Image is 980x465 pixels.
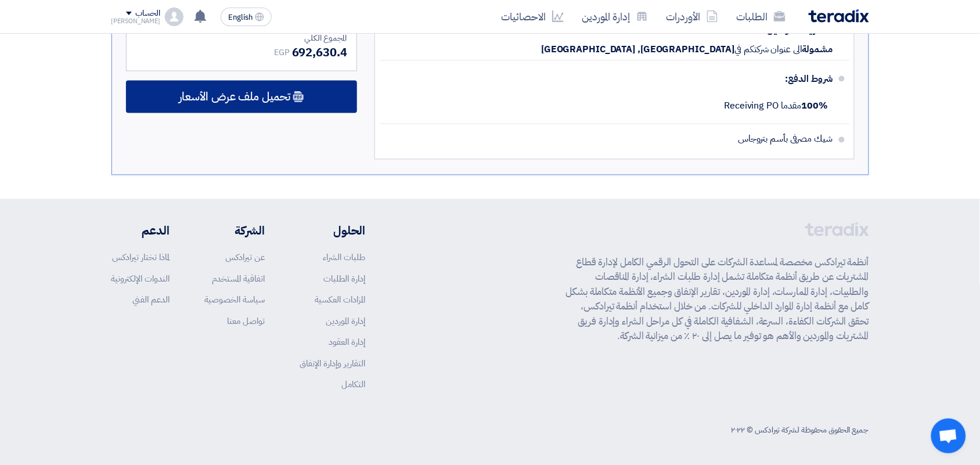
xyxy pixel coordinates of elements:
[725,99,828,113] span: مقدما Receiving PO
[341,379,365,391] a: التكامل
[111,273,170,286] a: الندوات الإلكترونية
[802,44,833,56] span: مشمولة
[738,134,833,145] span: شيك مصرفى بأسم بتروجاس
[323,251,365,264] a: طلبات الشراء
[329,336,365,349] a: إدارة العقود
[326,315,365,328] a: إدارة الموردين
[300,358,365,370] a: التقارير وإدارة الإنفاق
[809,9,869,23] img: Teradix logo
[221,8,272,26] button: English
[492,3,573,30] a: الاحصائيات
[657,3,727,30] a: الأوردرات
[225,251,265,264] a: عن تيرادكس
[573,3,657,30] a: إدارة الموردين
[204,294,265,307] a: سياسة الخصوصية
[541,44,734,56] span: [GEOGRAPHIC_DATA], [GEOGRAPHIC_DATA]
[323,273,365,286] a: إدارة الطلبات
[274,47,290,59] span: EGP
[204,222,265,240] li: الشركة
[315,294,365,307] a: المزادات العكسية
[731,424,869,437] div: جميع الحقوق محفوظة لشركة تيرادكس © ٢٠٢٢
[566,255,869,344] p: أنظمة تيرادكس مخصصة لمساعدة الشركات على التحول الرقمي الكامل لإدارة قطاع المشتريات عن طريق أنظمة ...
[111,222,170,240] li: الدعم
[300,222,365,240] li: الحلول
[165,8,183,26] img: profile_test.png
[212,273,265,286] a: اتفاقية المستخدم
[228,13,253,21] span: English
[179,92,290,102] span: تحميل ملف عرض الأسعار
[735,44,802,56] span: الى عنوان شركتكم في
[133,294,170,307] a: الدعم الفني
[111,18,161,24] div: [PERSON_NAME]
[931,419,966,453] a: Open chat
[398,66,833,93] div: شروط الدفع:
[227,315,265,328] a: تواصل معنا
[136,32,347,44] div: المجموع الكلي
[802,99,828,113] strong: 100%
[135,9,160,19] div: الحساب
[727,3,795,30] a: الطلبات
[292,44,347,62] span: 692,630.4
[113,251,170,264] a: لماذا تختار تيرادكس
